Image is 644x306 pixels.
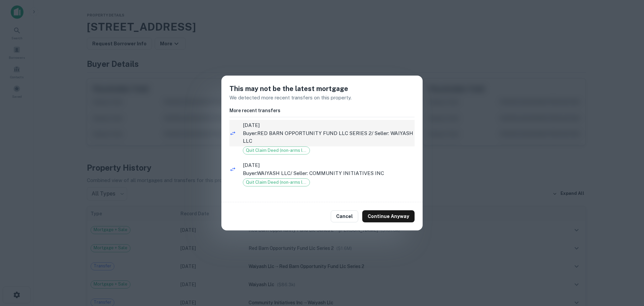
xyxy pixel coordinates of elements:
[243,193,415,201] span: [DATE]
[243,179,310,186] span: Quit Claim Deed (non-arms length)
[229,94,415,102] p: We detected more recent transfers on this property.
[243,178,310,186] div: Quit Claim Deed (non-arms length)
[243,121,415,129] span: [DATE]
[229,84,415,94] h5: This may not be the latest mortgage
[229,107,415,114] h6: More recent transfers
[243,169,415,177] p: Buyer: WAIYASH LLC / Seller: COMMUNITY INITIATIVES INC
[243,161,415,169] span: [DATE]
[243,129,415,145] p: Buyer: RED BARN OPPORTUNITY FUND LLC SERIES 2 / Seller: WAIYASH LLC
[243,146,310,155] div: Quit Claim Deed (non-arms length)
[331,210,358,222] button: Cancel
[610,252,644,285] iframe: Chat Widget
[362,210,415,222] button: Continue Anyway
[243,147,310,154] span: Quit Claim Deed (non-arms length)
